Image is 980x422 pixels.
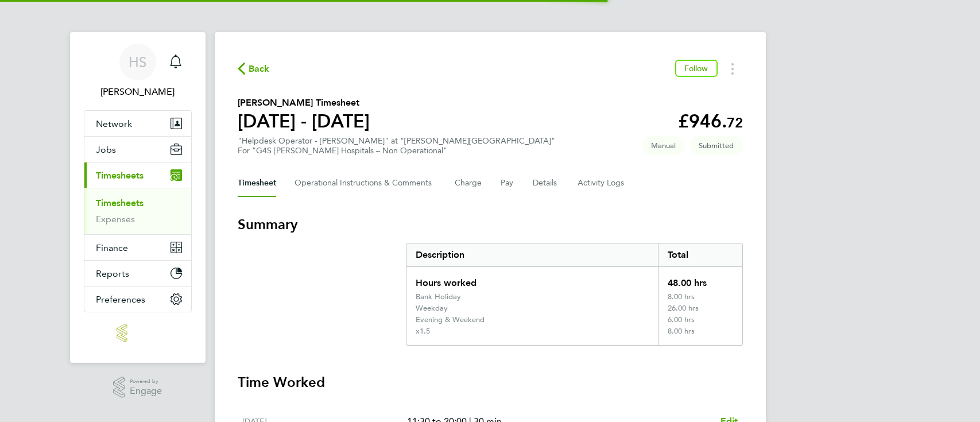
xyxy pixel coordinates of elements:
div: Description [406,243,659,266]
div: Evening & Weekend [416,315,485,324]
a: Powered byEngage [113,377,162,398]
div: Summary [406,243,743,346]
div: 8.00 hrs [658,292,742,304]
span: Reports [96,268,129,279]
span: Engage [130,386,162,396]
span: This timesheet is Submitted. [690,136,743,155]
span: Preferences [96,294,145,305]
button: Finance [84,235,191,260]
div: Total [658,243,742,266]
span: Hannah Sawitzki [84,85,192,99]
span: Powered by [130,377,162,386]
span: Jobs [96,144,116,155]
div: Weekday [416,304,448,313]
div: Bank Holiday [416,292,461,301]
app-decimal: £946. [678,110,743,132]
div: x1.5 [416,327,430,336]
button: Preferences [84,287,191,312]
button: Timesheets Menu [722,60,743,78]
h1: [DATE] - [DATE] [238,110,370,133]
a: Expenses [96,214,135,224]
nav: Main navigation [70,32,206,363]
span: HS [129,55,146,69]
button: Follow [675,60,718,77]
div: "Helpdesk Operator - [PERSON_NAME]" at "[PERSON_NAME][GEOGRAPHIC_DATA]" [238,136,555,156]
div: For "G4S [PERSON_NAME] Hospitals – Non Operational" [238,146,555,156]
div: 8.00 hrs [658,327,742,345]
span: Finance [96,242,128,253]
span: This timesheet was manually created. [642,136,685,155]
img: manpower-logo-retina.png [117,324,158,342]
button: Details [533,169,559,197]
a: Go to home page [84,324,192,342]
button: Reports [84,261,191,286]
span: Follow [684,63,708,73]
button: Timesheet [238,169,276,197]
span: Back [249,62,270,76]
a: HS[PERSON_NAME] [84,44,192,99]
button: Pay [501,169,514,197]
button: Charge [455,169,482,197]
div: Hours worked [406,267,659,292]
div: 48.00 hrs [658,267,742,292]
h3: Time Worked [238,373,743,392]
div: 6.00 hrs [658,315,742,327]
button: Network [84,111,191,136]
span: Timesheets [96,170,144,181]
button: Activity Logs [578,169,626,197]
span: 72 [727,114,743,131]
div: Timesheets [84,188,191,234]
div: 26.00 hrs [658,304,742,315]
button: Timesheets [84,162,191,188]
button: Back [238,61,270,76]
span: Network [96,118,132,129]
button: Jobs [84,137,191,162]
a: Timesheets [96,198,144,208]
h2: [PERSON_NAME] Timesheet [238,96,370,110]
h3: Summary [238,215,743,234]
button: Operational Instructions & Comments [295,169,436,197]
